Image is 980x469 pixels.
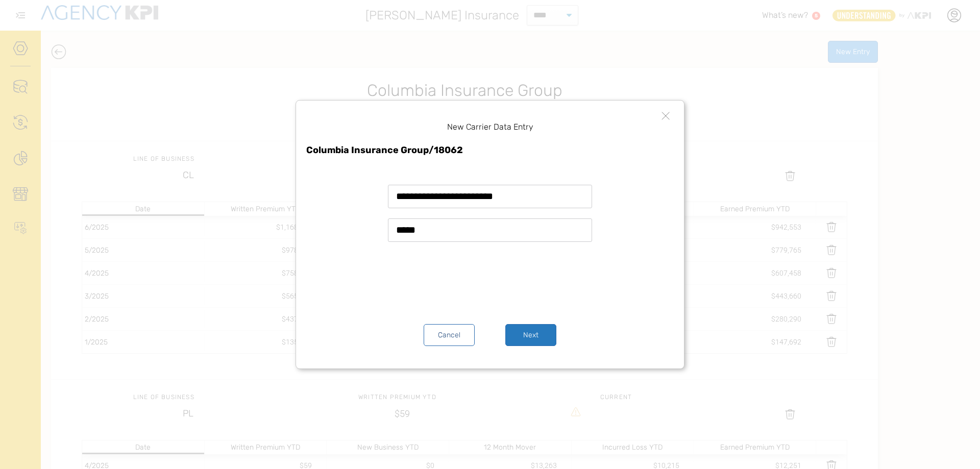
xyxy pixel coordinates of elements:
span: 18062 [434,144,463,156]
h1: New Carrier Data Entry [447,121,533,133]
span: Columbia Insurance Group [306,144,429,156]
span: / [429,144,434,156]
button: Next [505,324,556,346]
button: Cancel [424,324,475,346]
